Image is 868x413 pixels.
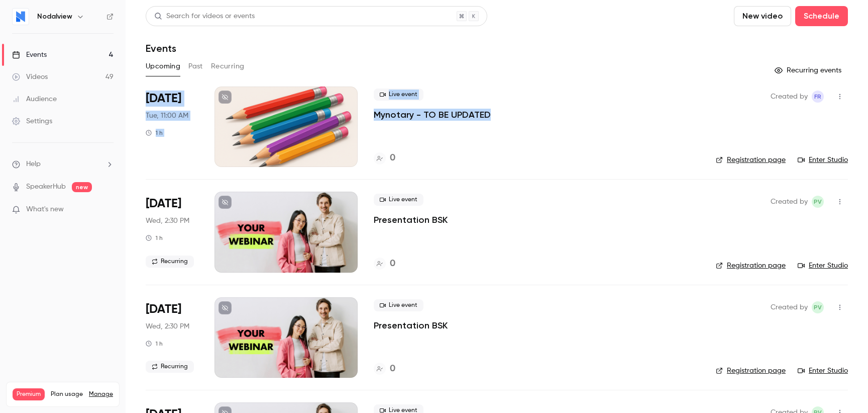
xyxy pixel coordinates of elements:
span: Tue, 11:00 AM [146,111,188,121]
div: Oct 21 Tue, 11:00 AM (Europe/Brussels) [146,87,198,167]
span: [DATE] [146,301,181,317]
button: Upcoming [146,58,180,74]
span: Help [26,159,41,170]
button: Recurring [211,58,245,74]
a: Registration page [716,366,786,376]
a: Mynotary - TO BE UPDATED [374,109,491,121]
div: Search for videos or events [154,11,255,22]
span: Recurring [146,361,194,373]
a: SpeakerHub [26,182,66,192]
a: 0 [374,151,395,165]
div: 1 h [146,129,163,137]
a: 0 [374,257,395,271]
h4: 0 [390,151,395,165]
a: 0 [374,362,395,376]
span: Wed, 2:30 PM [146,216,189,226]
a: Manage [89,390,113,398]
iframe: Noticeable Trigger [101,205,114,214]
span: Live event [374,299,423,311]
span: [DATE] [146,196,181,212]
div: Events [12,50,47,60]
button: Recurring events [770,62,848,78]
span: Wed, 2:30 PM [146,321,189,332]
a: Registration page [716,155,786,165]
span: Created by [771,91,808,103]
span: PV [814,196,822,208]
button: New video [734,6,791,26]
span: What's new [26,204,64,215]
span: Created by [771,301,808,313]
div: Audience [12,94,57,104]
button: Past [188,58,203,74]
a: Enter Studio [798,261,848,271]
span: Live event [374,89,423,101]
div: 1 h [146,234,163,242]
a: Presentation BSK [374,319,448,332]
span: Florence Robert [812,91,824,103]
h4: 0 [390,257,395,271]
button: Schedule [795,6,848,26]
li: help-dropdown-opener [12,159,114,170]
span: Paul Vérine [812,196,824,208]
span: [DATE] [146,91,181,107]
span: new [72,182,92,192]
h6: Nodalview [37,12,72,22]
a: Registration page [716,261,786,271]
div: Aug 26 Wed, 2:30 PM (Europe/Paris) [146,297,198,378]
div: Videos [12,72,48,82]
h1: Events [146,42,176,54]
span: Plan usage [51,390,83,398]
span: Recurring [146,256,194,268]
div: 1 h [146,340,163,348]
span: PV [814,301,822,313]
span: FR [814,91,821,103]
a: Enter Studio [798,155,848,165]
div: Settings [12,116,52,126]
div: Jul 29 Wed, 2:30 PM (Europe/Paris) [146,192,198,272]
h4: 0 [390,362,395,376]
a: Enter Studio [798,366,848,376]
span: Created by [771,196,808,208]
span: Paul Vérine [812,301,824,313]
span: Live event [374,194,423,206]
a: Presentation BSK [374,214,448,226]
span: Premium [13,388,45,400]
img: Nodalview [13,9,29,25]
